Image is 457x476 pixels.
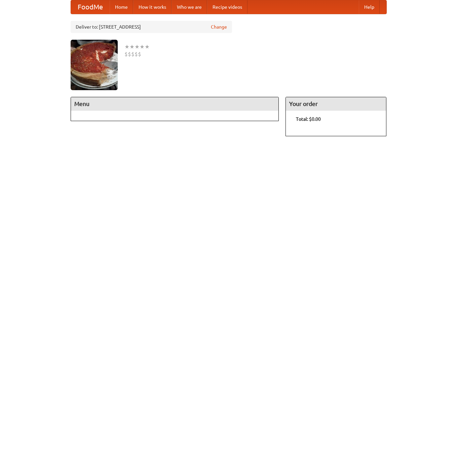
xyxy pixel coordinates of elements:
a: Change [211,24,227,30]
img: angular.jpg [71,40,118,90]
li: ★ [129,43,135,50]
h4: Menu [71,97,279,111]
a: Home [110,0,133,14]
b: Total: $0.00 [296,116,321,122]
a: Help [359,0,380,14]
a: Who we are [172,0,207,14]
li: $ [131,50,135,58]
li: $ [124,50,128,58]
li: $ [128,50,131,58]
a: Recipe videos [207,0,247,14]
li: ★ [145,43,150,50]
li: ★ [135,43,140,50]
div: Deliver to: [STREET_ADDRESS] [71,21,232,33]
li: $ [138,50,141,58]
a: FoodMe [71,0,110,14]
li: ★ [140,43,145,50]
li: $ [135,50,138,58]
li: ★ [124,43,129,50]
a: How it works [133,0,172,14]
h4: Your order [286,97,386,111]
